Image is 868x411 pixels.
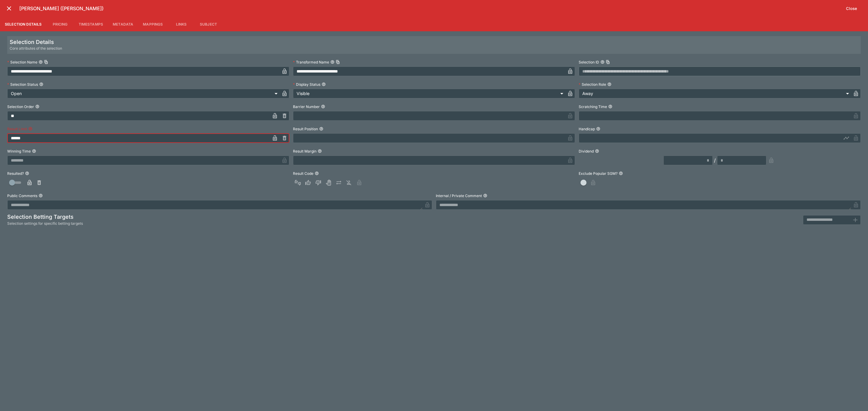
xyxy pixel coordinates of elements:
button: Metadata [108,17,138,31]
button: Dividend [595,149,599,153]
button: Void [324,178,333,187]
p: Display Status [293,82,320,87]
p: Handicap [579,126,595,131]
h6: [PERSON_NAME] ([PERSON_NAME]) [19,5,842,12]
button: Scratching Time [608,104,612,109]
div: / [714,157,716,164]
button: Selection Role [607,82,612,86]
button: Copy To Clipboard [336,60,340,64]
h5: Selection Details [10,39,62,45]
button: Selection Order [35,104,39,109]
button: Lose [313,178,323,187]
button: Pricing [47,17,74,31]
button: Push [334,178,344,187]
button: Result Position [319,127,323,131]
button: Resulted? [25,171,29,175]
button: Handicap [596,127,600,131]
button: Timestamps [74,17,108,31]
button: Not Set [293,178,303,187]
p: Result Limit [7,126,27,131]
button: Internal / Private Comment [483,193,487,198]
button: Subject [195,17,222,31]
button: Result Limit [28,127,33,131]
button: Win [303,178,313,187]
button: Winning Time [32,149,36,153]
button: close [4,3,14,14]
div: Visible [293,89,565,98]
p: Selection Status [7,82,38,87]
p: Result Code [293,171,313,176]
h5: Selection Betting Targets [7,213,83,220]
p: Barrier Number [293,104,320,109]
button: Close [842,4,861,13]
button: Copy To Clipboard [606,60,610,64]
p: Dividend [579,149,594,154]
span: Core attributes of the selection [10,45,62,51]
button: Public Comments [39,193,43,198]
p: Selection Role [579,82,606,87]
button: Selection NameCopy To Clipboard [39,60,43,64]
p: Result Margin [293,149,316,154]
button: Links [168,17,195,31]
button: Eliminated In Play [344,178,354,187]
p: Transformed Name [293,60,329,65]
p: Resulted? [7,171,24,176]
p: Selection Name [7,60,37,65]
button: Copy To Clipboard [44,60,48,64]
button: Selection Status [39,82,43,86]
span: Selection settings for specific betting targets [7,221,83,227]
p: Scratching Time [579,104,607,109]
p: Result Position [293,126,318,131]
p: Internal / Private Comment [436,193,482,198]
button: Barrier Number [321,104,325,109]
p: Selection ID [579,60,599,65]
div: Open [7,89,280,98]
button: Result Code [315,171,319,175]
p: Winning Time [7,149,31,154]
button: Transformed NameCopy To Clipboard [330,60,335,64]
button: Display Status [322,82,326,86]
p: Public Comments [7,193,37,198]
p: Exclude Popular SGM? [579,171,618,176]
div: Away [579,89,851,98]
p: Selection Order [7,104,34,109]
button: Exclude Popular SGM? [619,171,623,175]
button: Mappings [138,17,168,31]
button: Result Margin [318,149,322,153]
button: Selection IDCopy To Clipboard [600,60,605,64]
